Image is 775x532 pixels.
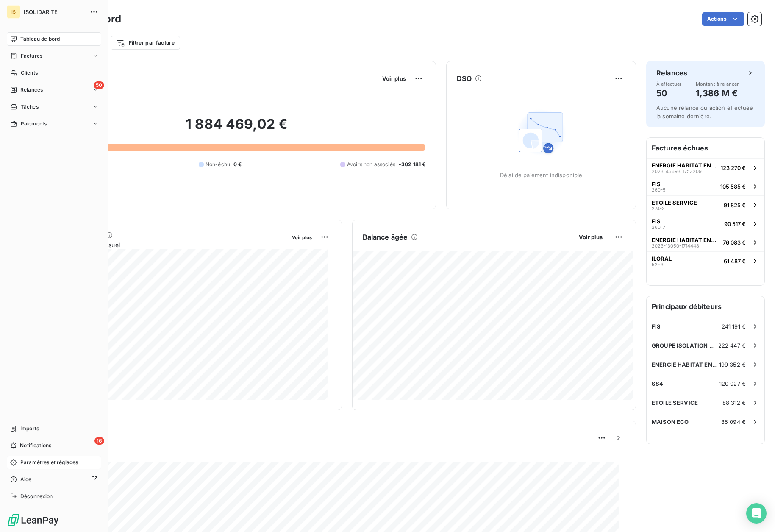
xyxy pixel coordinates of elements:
span: ENERGIE HABITAT ENVIRONNEMENT [652,162,717,169]
span: GROUPE ISOLATION ENVIRONNEMENT [652,342,718,349]
span: ILORAL [652,255,672,262]
span: Factures [21,52,42,60]
button: ETOILE SERVICE274-391 825 € [647,195,764,214]
span: ISOLIDARITE [24,8,85,15]
span: Paramètres et réglages [20,459,78,466]
button: FIS260-790 517 € [647,214,764,233]
span: Non-échu [206,161,230,168]
button: Voir plus [380,75,408,82]
h4: 50 [656,86,682,100]
span: 61 487 € [724,258,746,265]
span: 123 270 € [721,164,746,171]
span: FIS [652,218,661,225]
span: 241 191 € [722,323,746,330]
button: FIS260-5105 585 € [647,177,764,195]
span: SS4 [652,380,663,387]
span: 222 447 € [718,342,746,349]
h6: DSO [457,73,471,84]
button: Voir plus [289,233,314,241]
button: ENERGIE HABITAT ENVIRONNEMENT2023-13050-171444876 083 € [647,233,764,251]
span: 52=3 [652,262,664,267]
span: 120 027 € [719,380,746,387]
span: 76 083 € [723,239,746,246]
h6: Principaux débiteurs [647,296,764,317]
span: ETOILE SERVICE [652,399,698,406]
span: 88 312 € [722,399,746,406]
h6: Factures échues [647,138,764,158]
span: 274-3 [652,206,665,211]
span: FIS [652,323,661,330]
span: Tableau de bord [20,35,60,43]
span: 260-7 [652,225,665,230]
span: 2023-13050-1714448 [652,243,699,248]
span: 105 585 € [720,183,746,190]
span: Relances [20,86,43,94]
span: Délai de paiement indisponible [500,172,583,178]
span: À effectuer [656,81,682,86]
span: Aucune relance ou action effectuée la semaine dernière. [656,104,753,120]
span: 85 094 € [721,418,746,425]
button: ILORAL52=361 487 € [647,251,764,270]
span: Chiffre d'affaires mensuel [48,240,286,249]
h6: Relances [656,68,687,78]
span: -302 181 € [399,161,426,168]
span: Aide [20,476,32,483]
span: 199 352 € [719,361,746,368]
span: 16 [94,437,104,445]
span: Voir plus [292,234,312,240]
span: ENERGIE HABITAT ENVIRONNEMENT [652,361,719,368]
img: Empty state [514,106,568,160]
button: Voir plus [576,233,605,241]
span: Clients [21,69,38,77]
span: Voir plus [579,234,603,240]
span: 2023-45693-1753209 [652,169,702,174]
span: Avoirs non associés [347,161,395,168]
img: Logo LeanPay [7,513,59,527]
button: Filtrer par facture [111,36,180,50]
span: FIS [652,181,661,187]
span: MAISON ECO [652,418,689,425]
h6: Balance âgée [363,232,408,242]
span: Déconnexion [20,493,53,500]
h2: 1 884 469,02 € [48,116,425,141]
div: IS [7,5,20,19]
span: 90 517 € [724,220,746,227]
button: ENERGIE HABITAT ENVIRONNEMENT2023-45693-1753209123 270 € [647,158,764,177]
span: Voir plus [382,75,406,82]
span: ETOILE SERVICE [652,199,697,206]
span: Notifications [20,442,51,449]
div: Open Intercom Messenger [746,503,767,524]
span: 260-5 [652,187,666,192]
h4: 1,386 M € [696,86,739,100]
span: Paiements [21,120,47,128]
span: 91 825 € [724,202,746,209]
span: ENERGIE HABITAT ENVIRONNEMENT [652,237,719,243]
button: Actions [702,12,744,26]
a: Aide [7,473,101,486]
span: Imports [20,425,39,432]
span: 0 € [233,161,242,168]
span: Tâches [21,103,39,111]
span: 50 [94,81,104,89]
span: Montant à relancer [696,81,739,86]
